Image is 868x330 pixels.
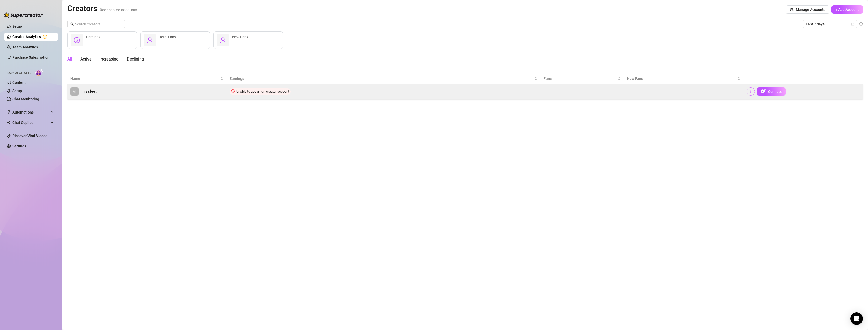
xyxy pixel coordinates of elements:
div: Active [80,56,91,62]
span: Connect [768,89,782,94]
span: Unable to add a non-creator account [236,89,289,93]
button: OFConnect [757,87,786,96]
a: Settings [12,144,26,148]
span: clock-circle [231,89,235,93]
span: setting [790,8,794,11]
span: + Add Account [835,8,859,12]
a: Setup [12,89,22,93]
img: logo-BBDzfeDw.svg [4,12,43,18]
span: thunderbolt [7,110,11,114]
img: Chat Copilot [7,121,10,124]
span: Automations [12,108,49,116]
div: Open Intercom Messenger [850,312,863,325]
span: MI [72,89,77,94]
a: Discover Viral Videos [12,134,47,138]
span: info-circle [859,22,863,26]
th: Name [67,74,227,84]
span: Earnings [230,76,534,81]
th: New Fans [624,74,743,84]
span: Manage Accounts [796,8,825,12]
span: dollar-circle [74,37,80,43]
span: 0 connected accounts [100,8,137,12]
span: Last 7 days [806,20,854,28]
div: Increasing [100,56,119,62]
span: search [70,22,74,26]
span: Name [70,76,219,81]
a: Chat Monitoring [12,97,39,101]
span: missfeet [81,88,97,95]
span: New Fans [627,76,736,81]
a: Purchase Subscription [12,53,54,62]
a: MImissfeet [70,87,223,96]
div: Declining [127,56,144,62]
span: Fans [544,76,617,81]
span: Total Fans [159,35,176,39]
div: — [86,40,100,46]
img: AI Chatter [35,69,43,76]
a: Content [12,80,26,85]
img: OF [761,89,766,94]
span: user [147,37,153,43]
h2: Creators [67,4,137,13]
div: — [232,40,248,46]
input: Search creators [75,21,118,27]
span: Chat Copilot [12,118,49,127]
a: Team Analytics [12,45,38,49]
div: All [67,56,72,62]
span: user [220,37,226,43]
button: + Add Account [831,5,863,14]
th: Earnings [227,74,541,84]
button: Manage Accounts [786,5,829,14]
span: calendar [851,22,854,26]
span: Earnings [86,35,100,39]
div: — [159,40,176,46]
span: more [749,89,753,93]
a: Creator Analytics exclamation-circle [12,33,54,41]
a: Setup [12,24,22,28]
span: New Fans [232,35,248,39]
th: Fans [541,74,624,84]
span: Izzy AI Chatter [7,71,33,76]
